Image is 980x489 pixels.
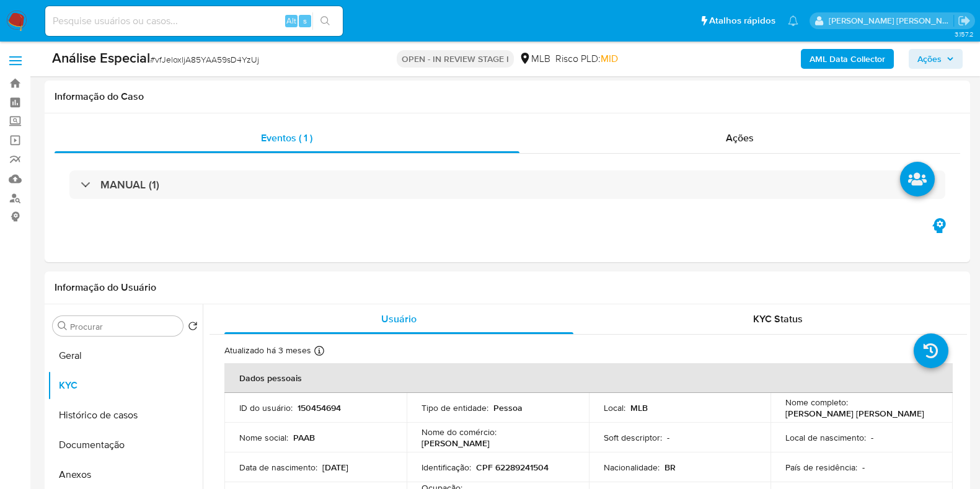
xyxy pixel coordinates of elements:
[52,48,150,68] b: Análise Especial
[58,321,68,331] button: Procurar
[239,462,317,473] p: Data de nascimento :
[298,402,341,413] p: 150454694
[810,49,885,69] b: AML Data Collector
[381,312,417,326] span: Usuário
[293,432,315,443] p: PAAB
[801,49,894,69] button: AML Data Collector
[862,462,865,473] p: -
[422,462,471,473] p: Identificação :
[322,462,348,473] p: [DATE]
[493,402,523,413] p: Pessoa
[785,462,857,473] p: País de residência :
[871,432,873,443] p: -
[785,408,924,419] p: [PERSON_NAME] [PERSON_NAME]
[224,345,311,356] p: Atualizado há 3 meses
[48,341,203,371] button: Geral
[709,14,775,27] span: Atalhos rápidos
[788,15,798,26] a: Notificações
[958,14,971,27] a: Sair
[604,402,625,413] p: Local :
[601,51,618,66] span: MID
[829,15,954,27] p: viviane.jdasilva@mercadopago.com.br
[555,52,618,66] span: Risco PLD:
[664,462,676,473] p: BR
[397,50,514,68] p: OPEN - IN REVIEW STAGE I
[55,90,960,103] h1: Informação do Caso
[48,371,203,400] button: KYC
[48,400,203,430] button: Histórico de casos
[422,426,497,438] p: Nome do comércio :
[100,178,159,192] h3: MANUAL (1)
[726,131,754,145] span: Ações
[303,15,307,27] span: s
[55,281,156,294] h1: Informação do Usuário
[519,52,550,66] div: MLB
[224,363,953,393] th: Dados pessoais
[422,402,488,413] p: Tipo de entidade :
[261,131,312,145] span: Eventos ( 1 )
[312,12,338,30] button: search-icon
[476,462,549,473] p: CPF 62289241504
[917,49,942,69] span: Ações
[909,49,963,69] button: Ações
[630,402,648,413] p: MLB
[69,170,945,199] div: MANUAL (1)
[45,13,343,29] input: Pesquise usuários ou casos...
[604,462,660,473] p: Nacionalidade :
[286,15,296,27] span: Alt
[604,432,662,443] p: Soft descriptor :
[239,402,293,413] p: ID do usuário :
[785,397,848,408] p: Nome completo :
[150,53,259,66] span: # vfJeloxljA85YAA59sD4YzUj
[785,432,866,443] p: Local de nascimento :
[188,321,198,335] button: Retornar ao pedido padrão
[70,321,178,332] input: Procurar
[48,430,203,460] button: Documentação
[239,432,288,443] p: Nome social :
[667,432,669,443] p: -
[422,438,490,449] p: [PERSON_NAME]
[753,312,803,326] span: KYC Status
